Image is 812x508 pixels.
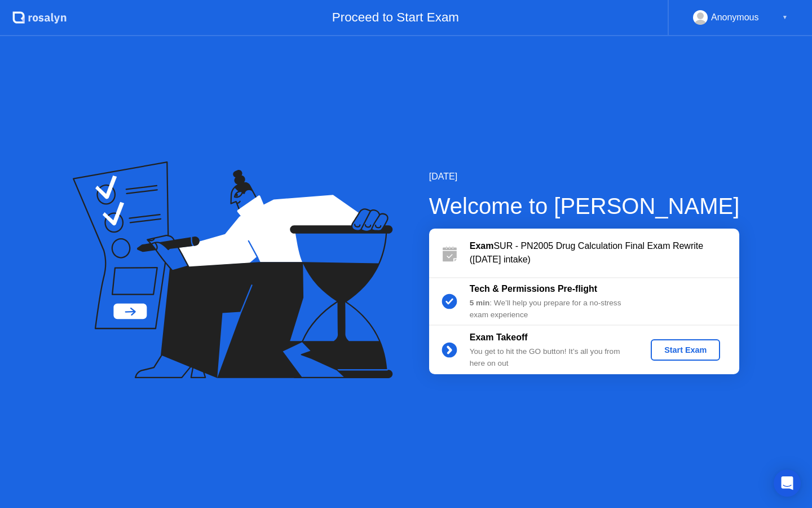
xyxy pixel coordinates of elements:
b: Exam Takeoff [470,332,528,342]
b: 5 min [470,299,490,307]
div: Anonymous [711,10,759,25]
div: Welcome to [PERSON_NAME] [429,189,740,223]
b: Tech & Permissions Pre-flight [470,284,597,294]
div: Start Exam [655,345,716,354]
button: Start Exam [651,339,720,361]
div: SUR - PN2005 Drug Calculation Final Exam Rewrite ([DATE] intake) [470,239,739,266]
div: You get to hit the GO button! It’s all you from here on out [470,346,632,369]
div: [DATE] [429,170,740,183]
b: Exam [470,241,494,251]
div: ▼ [782,10,788,25]
div: Open Intercom Messenger [774,470,801,497]
div: : We’ll help you prepare for a no-stress exam experience [470,297,632,321]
